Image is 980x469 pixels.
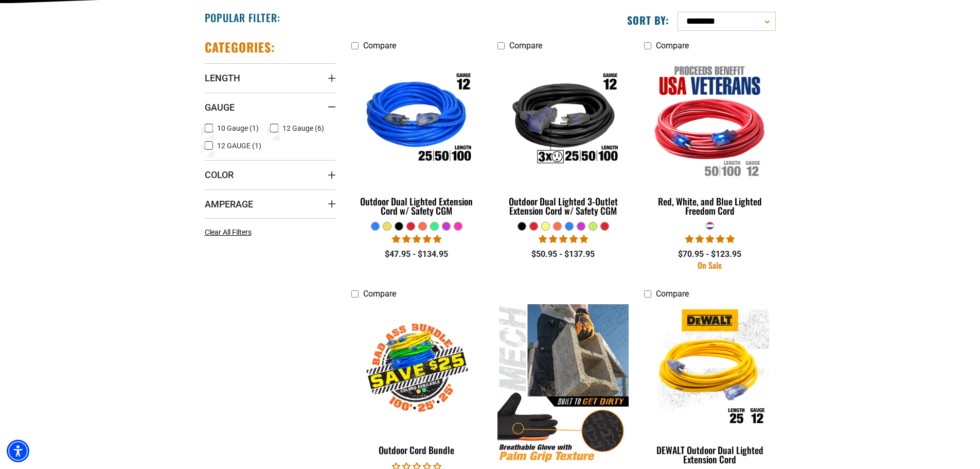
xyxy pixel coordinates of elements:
[205,228,252,236] span: Clear All Filters
[351,248,483,260] div: $47.95 - $134.95
[205,101,235,113] span: Gauge
[497,197,629,215] div: Outdoor Dual Lighted 3-Outlet Extension Cord w/ Safety CGM
[497,304,629,463] img: Mech Work Glove
[205,39,276,55] h2: Categories:
[205,227,256,238] a: Clear All Filters
[392,234,441,244] span: 4.81 stars
[656,289,689,299] span: Compare
[205,160,336,189] summary: Color
[363,289,396,299] span: Compare
[509,41,542,50] span: Compare
[685,234,735,244] span: 5.00 stars
[282,125,324,132] span: 12 Gauge (6)
[539,234,588,244] span: 4.80 stars
[644,261,775,269] div: On Sale
[205,93,336,121] summary: Gauge
[351,56,483,221] a: Outdoor Dual Lighted Extension Cord w/ Safety CGM Outdoor Dual Lighted Extension Cord w/ Safety CGM
[351,197,483,215] div: Outdoor Dual Lighted Extension Cord w/ Safety CGM
[363,41,396,50] span: Compare
[351,445,483,455] div: Outdoor Cord Bundle
[351,304,483,461] a: Outdoor Cord Bundle Outdoor Cord Bundle
[205,169,234,181] span: Color
[205,63,336,92] summary: Length
[352,61,482,179] img: Outdoor Dual Lighted Extension Cord w/ Safety CGM
[644,248,775,260] div: $70.95 - $123.95
[498,61,628,179] img: Outdoor Dual Lighted 3-Outlet Extension Cord w/ Safety CGM
[627,13,669,27] label: Sort by:
[656,41,689,50] span: Compare
[205,11,280,24] h2: Popular Filter:
[497,56,629,221] a: Outdoor Dual Lighted 3-Outlet Extension Cord w/ Safety CGM Outdoor Dual Lighted 3-Outlet Extensio...
[217,125,259,132] span: 10 Gauge (1)
[217,142,261,149] span: 12 GAUGE (1)
[205,189,336,218] summary: Amperage
[644,197,775,215] div: Red, White, and Blue Lighted Freedom Cord
[205,72,240,84] span: Length
[644,445,775,464] div: DEWALT Outdoor Dual Lighted Extension Cord
[645,61,775,179] img: Red, White, and Blue Lighted Freedom Cord
[645,309,775,427] img: DEWALT Outdoor Dual Lighted Extension Cord
[497,248,629,260] div: $50.95 - $137.95
[644,56,775,221] a: Red, White, and Blue Lighted Freedom Cord Red, White, and Blue Lighted Freedom Cord
[205,198,253,210] span: Amperage
[352,309,482,427] img: Outdoor Cord Bundle
[7,440,29,462] div: Accessibility Menu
